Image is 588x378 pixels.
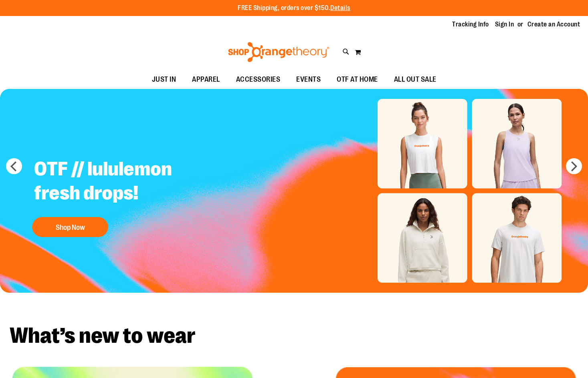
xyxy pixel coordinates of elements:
[10,325,578,347] h2: What’s new to wear
[6,158,22,174] button: prev
[296,70,321,88] span: EVENTS
[337,70,378,88] span: OTF AT HOME
[192,70,220,88] span: APPAREL
[566,158,582,174] button: next
[152,70,176,88] span: JUST IN
[394,70,436,88] span: ALL OUT SALE
[330,4,350,12] a: Details
[28,151,227,213] h2: OTF // lululemon fresh drops!
[495,20,514,29] a: Sign In
[32,217,108,237] button: Shop Now
[527,20,580,29] a: Create an Account
[236,70,281,88] span: ACCESSORIES
[227,42,331,62] img: Shop Orangetheory
[28,151,227,241] a: OTF // lululemon fresh drops! Shop Now
[452,20,489,29] a: Tracking Info
[238,4,350,13] p: FREE Shipping, orders over $150.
